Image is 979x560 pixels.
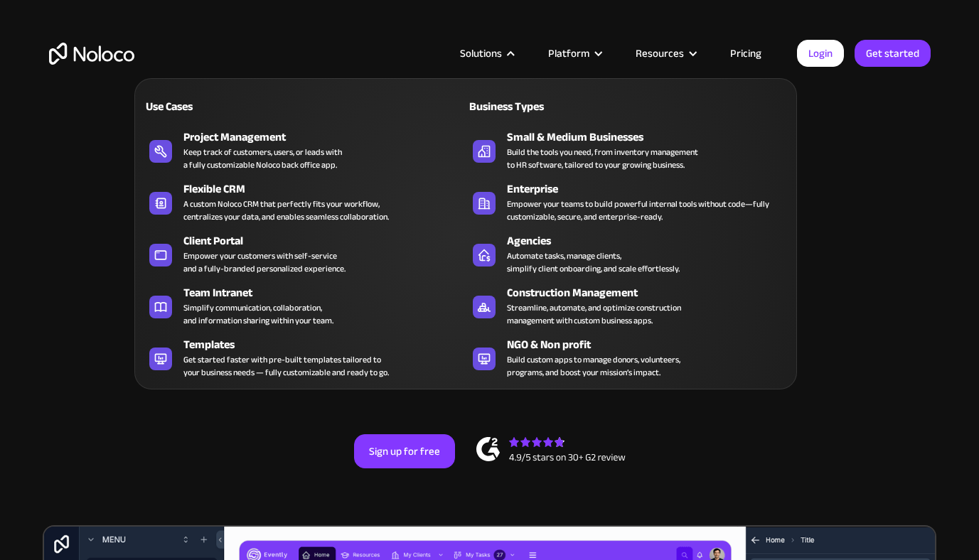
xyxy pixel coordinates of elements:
[183,249,346,275] div: Empower your customers with self-service and a fully-branded personalized experience.
[183,353,389,379] div: Get started faster with pre-built templates tailored to your business needs — fully customizable ...
[466,333,789,382] a: NGO & Non profitBuild custom apps to manage donors, volunteers,programs, and boost your mission’s...
[507,232,796,249] div: Agencies
[855,40,931,67] a: Get started
[712,44,779,63] a: Pricing
[507,146,698,171] div: Build the tools you need, from inventory management to HR software, tailored to your growing busi...
[49,185,931,196] h1: Custom No-Code Business Apps Platform
[142,126,466,174] a: Project ManagementKeep track of customers, users, or leads witha fully customizable Noloco back o...
[134,58,797,389] nav: Solutions
[142,230,466,278] a: Client PortalEmpower your customers with self-serviceand a fully-branded personalized experience.
[507,181,796,198] div: Enterprise
[183,181,472,198] div: Flexible CRM
[466,230,789,278] a: AgenciesAutomate tasks, manage clients,simplify client onboarding, and scale effortlessly.
[183,284,472,301] div: Team Intranet
[460,44,502,63] div: Solutions
[797,40,844,67] a: Login
[466,90,789,122] a: Business Types
[636,44,684,63] div: Resources
[618,44,712,63] div: Resources
[507,129,796,146] div: Small & Medium Businesses
[530,44,618,63] div: Platform
[507,284,796,301] div: Construction Management
[183,198,389,223] div: A custom Noloco CRM that perfectly fits your workflow, centralizes your data, and enables seamles...
[183,301,333,327] div: Simplify communication, collaboration, and information sharing within your team.
[183,129,472,146] div: Project Management
[49,210,931,324] h2: Business Apps for Teams
[49,43,134,65] a: home
[142,98,298,115] div: Use Cases
[142,178,466,226] a: Flexible CRMA custom Noloco CRM that perfectly fits your workflow,centralizes your data, and enab...
[183,232,472,249] div: Client Portal
[354,434,455,468] a: Sign up for free
[142,333,466,382] a: TemplatesGet started faster with pre-built templates tailored toyour business needs — fully custo...
[142,281,466,330] a: Team IntranetSimplify communication, collaboration,and information sharing within your team.
[466,281,789,330] a: Construction ManagementStreamline, automate, and optimize constructionmanagement with custom busi...
[548,44,589,63] div: Platform
[466,98,621,115] div: Business Types
[183,336,472,353] div: Templates
[183,146,342,171] div: Keep track of customers, users, or leads with a fully customizable Noloco back office app.
[507,249,680,275] div: Automate tasks, manage clients, simplify client onboarding, and scale effortlessly.
[142,90,466,122] a: Use Cases
[507,336,796,353] div: NGO & Non profit
[466,126,789,174] a: Small & Medium BusinessesBuild the tools you need, from inventory managementto HR software, tailo...
[507,198,782,223] div: Empower your teams to build powerful internal tools without code—fully customizable, secure, and ...
[442,44,530,63] div: Solutions
[507,301,681,327] div: Streamline, automate, and optimize construction management with custom business apps.
[507,353,680,379] div: Build custom apps to manage donors, volunteers, programs, and boost your mission’s impact.
[466,178,789,226] a: EnterpriseEmpower your teams to build powerful internal tools without code—fully customizable, se...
